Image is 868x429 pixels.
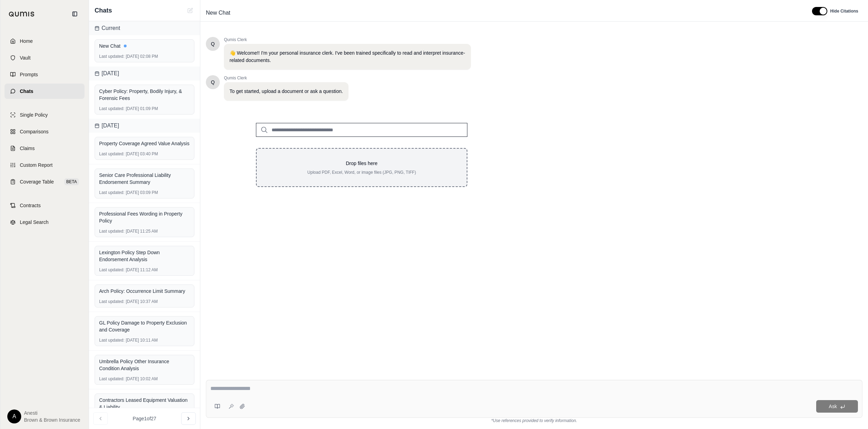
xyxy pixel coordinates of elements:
div: Umbrella Policy Other Insurance Condition Analysis [99,358,190,372]
div: Arch Policy: Occurrence Limit Summary [99,288,190,295]
span: Last updated: [99,190,124,195]
span: Legal Search [20,219,49,226]
a: Single Policy [5,107,85,123]
span: Last updated: [99,267,124,273]
span: Last updated: [99,376,124,382]
div: Professional Fees Wording in Property Policy [99,210,190,224]
span: Last updated: [99,299,124,304]
span: Comparisons [20,128,48,135]
p: To get started, upload a document or ask a question. [230,88,343,95]
span: Contracts [20,202,41,209]
span: Prompts [20,71,38,78]
div: A [7,409,21,423]
p: 👋 Welcome!! I'm your personal insurance clerk. I've been trained specifically to read and interpr... [230,49,465,64]
div: Cyber Policy: Property, Bodily Injury, & Forensic Fees [99,88,190,102]
div: New Chat [99,42,190,49]
span: Last updated: [99,54,124,59]
div: [DATE] 11:12 AM [99,267,190,273]
span: Single Policy [20,111,48,118]
a: Coverage TableBETA [5,174,85,189]
div: GL Policy Damage to Property Exclusion and Coverage [99,319,190,333]
a: Claims [5,141,85,156]
div: [DATE] 10:11 AM [99,337,190,343]
span: Last updated: [99,151,124,157]
a: Legal Search [5,214,85,230]
div: [DATE] [89,67,200,80]
span: Chats [20,88,33,95]
span: Hello [211,40,215,47]
div: [DATE] 10:37 AM [99,299,190,304]
span: Hello [211,79,215,86]
a: Custom Report [5,157,85,173]
button: New Chat [186,6,194,15]
span: BETA [64,178,79,185]
a: Contracts [5,198,85,213]
span: Page 1 of 27 [133,415,156,422]
div: Contractors Leased Equipment Valuation & Liability [99,397,190,411]
div: [DATE] 11:25 AM [99,228,190,234]
div: Current [89,21,200,35]
p: Drop files here [268,160,456,167]
a: Home [5,33,85,49]
span: Last updated: [99,106,124,111]
p: Upload PDF, Excel, Word, or image files (JPG, PNG, TIFF) [268,170,456,175]
div: [DATE] 01:09 PM [99,106,190,111]
div: Lexington Policy Step Down Endorsement Analysis [99,249,190,263]
a: Prompts [5,67,85,82]
div: [DATE] 03:40 PM [99,151,190,157]
div: *Use references provided to verify information. [206,418,862,423]
span: Home [20,38,33,45]
button: Ask [816,400,858,413]
div: Senior Care Professional Liability Endorsement Summary [99,172,190,186]
span: Coverage Table [20,178,54,185]
div: [DATE] [89,119,200,133]
div: [DATE] 10:02 AM [99,376,190,382]
span: Chats [95,6,112,15]
span: Last updated: [99,228,124,234]
span: Brown & Brown Insurance [24,416,80,423]
a: Chats [5,84,85,99]
span: Anesti [24,409,80,416]
div: [DATE] 03:09 PM [99,190,190,195]
span: Last updated: [99,337,124,343]
div: Property Coverage Agreed Value Analysis [99,140,190,147]
a: Comparisons [5,124,85,139]
span: Qumis Clerk [224,75,348,81]
button: Collapse sidebar [69,8,80,19]
span: Vault [20,54,31,61]
span: Hide Citations [830,8,858,14]
span: Custom Report [20,162,53,169]
span: New Chat [203,7,233,18]
span: Claims [20,145,35,152]
div: [DATE] 02:08 PM [99,54,190,59]
span: Qumis Clerk [224,37,471,42]
a: Vault [5,50,85,65]
div: Edit Title [203,7,804,18]
img: Qumis Logo [9,11,35,17]
span: Ask [829,404,837,409]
